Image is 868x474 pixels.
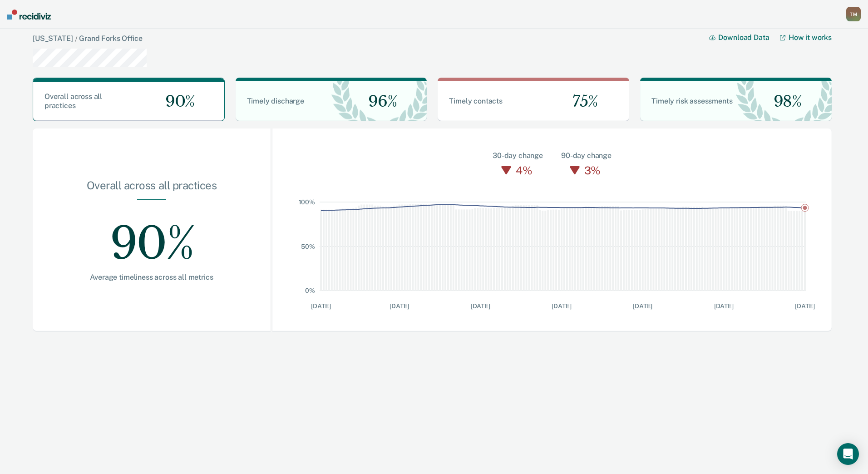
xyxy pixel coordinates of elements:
button: TM [846,7,861,21]
text: [DATE] [390,302,409,310]
img: Recidiviz [7,10,51,20]
div: Overall across all practices [62,179,242,199]
div: 90-day change [561,150,612,161]
span: / [73,35,79,42]
text: [DATE] [471,302,490,310]
a: Grand Forks Office [79,34,142,43]
span: Overall across all practices [44,92,102,110]
div: 3% [582,161,603,179]
text: [DATE] [714,302,734,310]
span: 75% [565,92,597,111]
span: Timely contacts [449,97,503,105]
div: 4% [513,161,534,179]
a: How it works [780,33,832,42]
div: 90% [62,200,242,273]
div: T M [846,7,861,21]
div: 30-day change [493,150,543,161]
a: [US_STATE] [33,34,73,43]
span: 98% [766,92,802,111]
span: 96% [361,92,397,111]
span: Timely risk assessments [651,97,732,105]
div: Average timeliness across all metrics [62,273,242,281]
span: 90% [158,92,195,111]
button: Download Data [709,33,780,42]
div: Open Intercom Messenger [837,443,859,465]
text: [DATE] [552,302,571,310]
text: [DATE] [795,302,814,310]
text: [DATE] [633,302,652,310]
text: [DATE] [311,302,330,310]
span: Timely discharge [247,97,304,105]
